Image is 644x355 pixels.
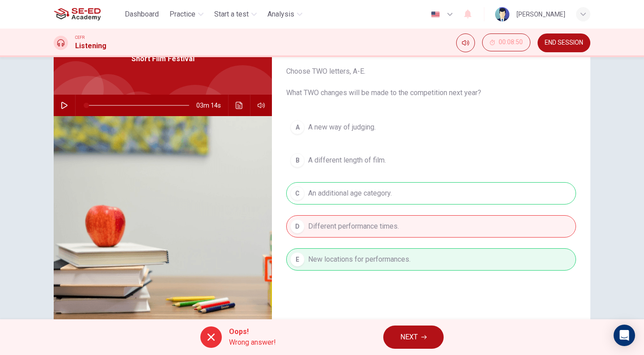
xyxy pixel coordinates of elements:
button: 00:08:50 [482,33,530,51]
button: Dashboard [121,6,162,22]
img: SE-ED Academy logo [54,5,101,23]
div: [PERSON_NAME] [517,9,565,20]
span: 03m 14s [196,95,228,116]
div: Open Intercom Messenger [614,325,635,346]
img: en [430,11,441,18]
div: Mute [456,33,475,52]
img: Profile picture [495,7,509,21]
span: Wrong answer! [229,337,276,348]
span: END SESSION [545,39,583,46]
span: Practice [169,9,195,20]
button: Analysis [264,6,306,22]
h1: Listening [75,41,106,51]
span: Oops! [229,326,276,337]
button: Practice [166,6,207,22]
span: Start a test [214,9,249,20]
span: NEXT [400,331,418,343]
span: CEFR [75,34,85,41]
span: Choose TWO letters, A-E. What TWO changes will be made to the competition next year? [286,66,576,98]
img: Short Film Festival [54,116,272,334]
div: Hide [482,33,530,52]
span: Short Film Festival [131,54,195,64]
span: 00:08:50 [499,39,523,46]
span: Analysis [267,9,294,20]
button: NEXT [383,326,444,349]
button: END SESSION [538,33,590,52]
span: Dashboard [125,9,159,20]
button: Click to see the audio transcription [232,95,246,116]
a: SE-ED Academy logo [54,5,121,23]
button: Start a test [211,6,260,22]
